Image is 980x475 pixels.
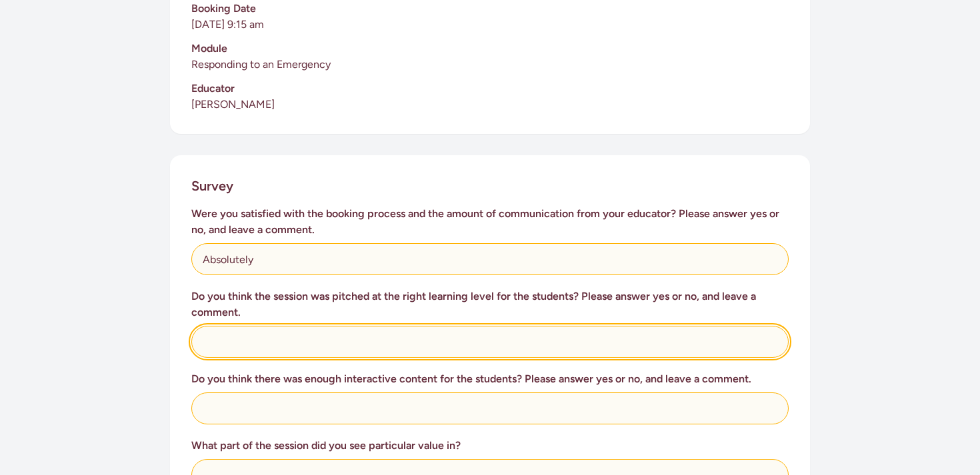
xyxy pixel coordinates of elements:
[191,438,789,454] h3: What part of the session did you see particular value in?
[191,17,789,33] p: [DATE] 9:15 am
[191,288,789,320] h3: Do you think the session was pitched at the right learning level for the students? Please answer ...
[191,206,789,238] h3: Were you satisfied with the booking process and the amount of communication from your educator? P...
[191,97,789,113] p: [PERSON_NAME]
[191,81,789,97] h3: Educator
[191,1,789,17] h3: Booking Date
[191,371,789,387] h3: Do you think there was enough interactive content for the students? Please answer yes or no, and ...
[191,57,789,73] p: Responding to an Emergency
[191,41,789,57] h3: Module
[191,177,233,195] h2: Survey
